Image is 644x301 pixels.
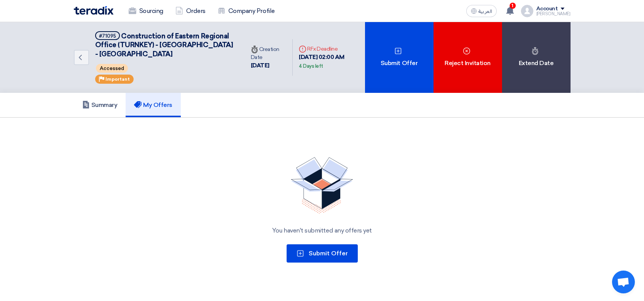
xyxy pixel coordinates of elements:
[82,101,118,109] h5: Summary
[287,244,358,263] button: Submit Offer
[466,5,497,17] button: العربية
[434,22,502,93] div: Reject Invitation
[95,32,233,58] span: Construction of Eastern Regional Office (TURNKEY) - [GEOGRAPHIC_DATA] - [GEOGRAPHIC_DATA]
[74,93,126,117] a: Summary
[96,64,128,73] span: Accessed
[299,53,359,70] div: [DATE] 02:00 AM
[299,45,359,53] div: RFx Deadline
[134,101,172,109] h5: My Offers
[536,6,558,12] div: Account
[251,45,286,61] div: Creation Date
[99,33,116,38] div: #71095
[95,31,236,59] h5: Construction of Eastern Regional Office (TURNKEY) - Nakheel Mall - Dammam
[169,3,212,19] a: Orders
[212,3,281,19] a: Company Profile
[365,22,434,93] div: Submit Offer
[309,250,348,257] span: Submit Offer
[502,22,571,93] div: Extend Date
[299,62,323,70] div: 4 Days left
[74,6,113,15] img: Teradix logo
[251,61,286,70] div: [DATE]
[536,12,571,16] div: [PERSON_NAME]
[105,76,130,82] span: Important
[521,5,533,17] img: profile_test.png
[510,3,516,9] span: 1
[126,93,181,117] a: My Offers
[123,3,169,19] a: Sourcing
[83,226,561,235] div: You haven't submitted any offers yet
[291,157,353,214] img: No Quotations Found!
[612,271,635,293] a: Open chat
[478,9,492,14] span: العربية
